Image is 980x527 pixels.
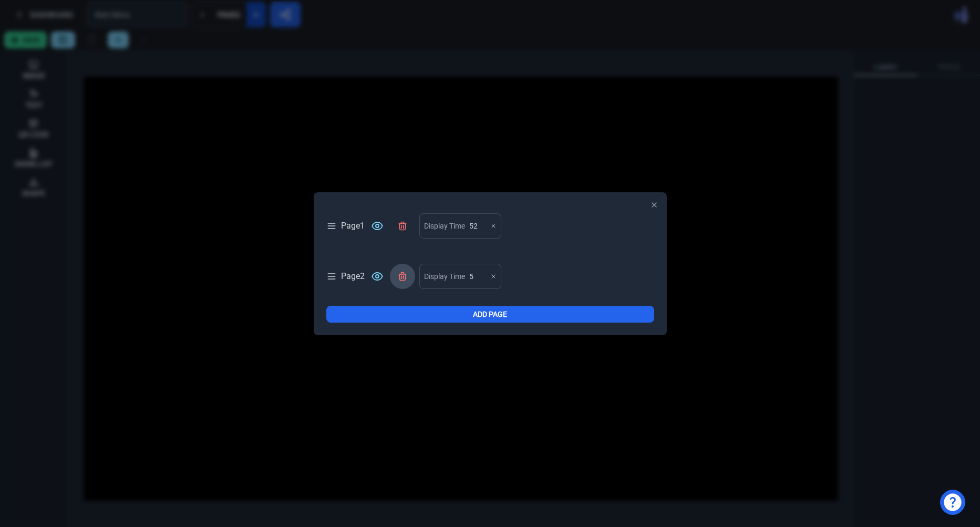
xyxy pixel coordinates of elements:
[424,269,465,284] div: Display Time
[326,213,654,239] div: Page 1
[326,205,654,247] div: Page1Display Time
[326,255,654,297] div: Page2Display Time
[326,264,654,289] div: Page 2
[326,306,654,323] button: Add Page
[424,219,465,233] div: Display Time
